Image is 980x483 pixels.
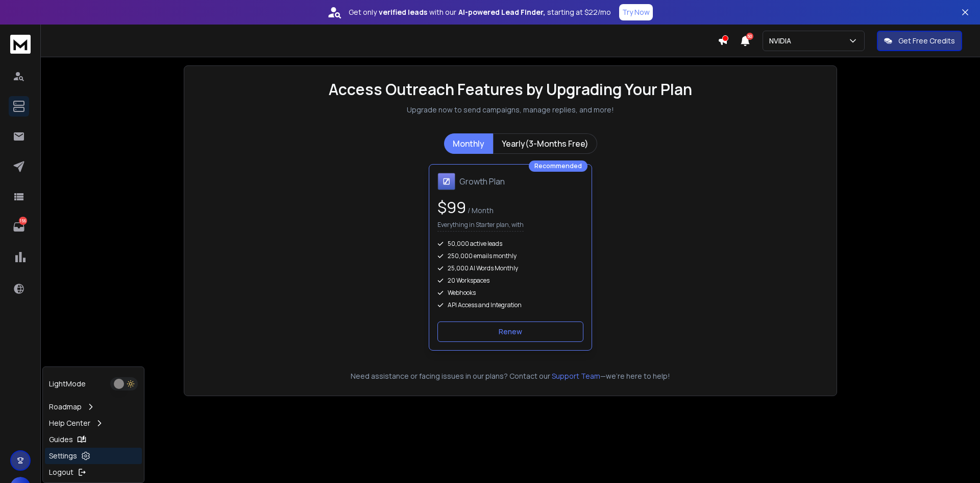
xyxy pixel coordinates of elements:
p: Get Free Credits [898,36,955,46]
div: Webhooks [437,289,583,297]
div: API Access and Integration [437,301,583,309]
p: Roadmap [49,402,82,412]
p: Settings [49,451,77,461]
span: / Month [466,205,494,215]
p: Guides [49,434,73,445]
button: Yearly(3-Months Free) [493,133,597,154]
div: 25,000 AI Words Monthly [437,264,583,272]
div: 20 Workspaces [437,277,583,285]
p: Help Center [49,418,90,428]
p: Get only with our starting at $22/mo [349,7,611,17]
p: Everything in Starter plan, with [437,221,524,232]
p: Try Now [622,7,650,17]
div: 50,000 active leads [437,240,583,248]
a: Help Center [45,415,142,431]
div: Recommended [529,160,587,172]
button: Get Free Credits [877,31,962,51]
a: 156 [9,217,29,237]
h1: Growth Plan [459,175,505,188]
strong: AI-powered Lead Finder, [458,7,545,17]
a: Guides [45,431,142,448]
p: Logout [49,467,73,477]
button: Try Now [619,4,653,20]
button: Renew [437,321,583,342]
span: 50 [746,33,753,40]
button: Monthly [444,133,493,154]
p: Upgrade now to send campaigns, manage replies, and more! [407,105,614,115]
p: Light Mode [49,379,86,389]
a: Settings [45,448,142,464]
img: logo [10,35,31,54]
strong: verified leads [379,7,427,17]
img: Growth Plan icon [437,173,455,190]
a: Roadmap [45,399,142,415]
p: NVIDIA [769,36,795,46]
p: Need assistance or facing issues in our plans? Contact our —we're here to help! [199,371,822,381]
button: Support Team [552,371,600,381]
span: $ 99 [437,197,466,218]
p: 156 [19,217,27,225]
h1: Access Outreach Features by Upgrading Your Plan [329,80,692,99]
div: 250,000 emails monthly [437,252,583,260]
